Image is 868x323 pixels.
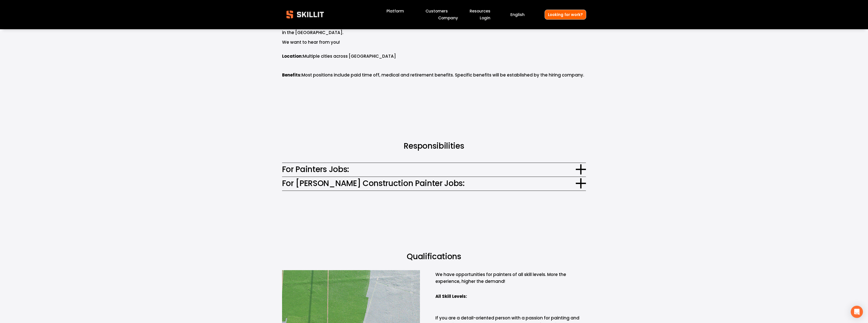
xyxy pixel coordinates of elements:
span: For [PERSON_NAME] Construction Painter Jobs: [282,177,576,189]
p: We want to hear from you! [282,39,586,46]
p: If you are just starting out or are a highly skilled painter experienced in surface preparation, ... [282,16,586,36]
span: For Painters Jobs: [282,163,576,175]
img: Skillit [282,7,328,22]
a: Customers [426,8,448,15]
a: Platform [386,8,404,15]
span: Resources [470,8,490,14]
p: Multiple cities across [GEOGRAPHIC_DATA] [282,53,586,60]
strong: All Skill Levels: [435,293,467,300]
strong: Benefits: [282,72,302,79]
div: Open Intercom Messenger [851,306,863,318]
div: language picker [510,11,525,18]
a: Login [480,14,490,21]
button: For Painters Jobs: [282,163,586,177]
strong: Location: [282,53,303,60]
p: Most positions include paid time off, medical and retirement benefits. Specific benefits will be ... [282,72,586,79]
h2: Qualifications [295,251,573,262]
a: Company [438,14,458,21]
a: Looking for work? [545,10,586,20]
button: For [PERSON_NAME] Construction Painter Jobs: [282,177,586,191]
span: English [510,12,525,18]
p: We have opportunities for painters of all skill levels. More the experience, higher the demand! [435,271,586,285]
a: folder dropdown [470,8,490,15]
h2: Responsibilities [320,141,548,151]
